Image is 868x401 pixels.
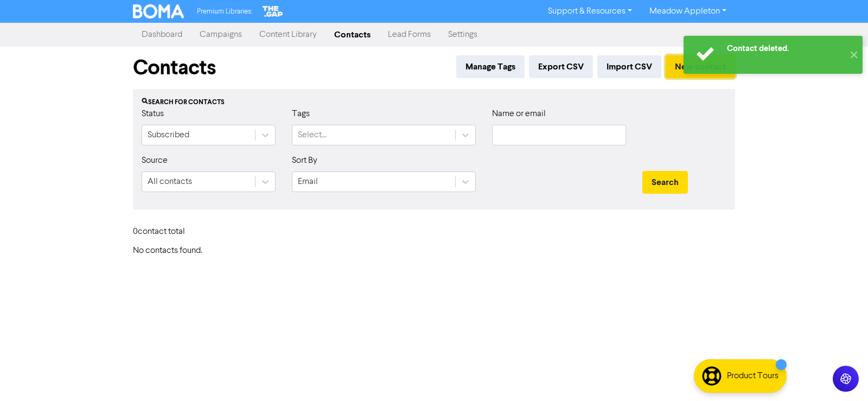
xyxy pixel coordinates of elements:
div: Subscribed [148,129,189,142]
a: Meadow Appleton [641,3,735,20]
img: BOMA Logo [133,4,184,18]
span: Premium Libraries: [197,8,252,15]
a: Lead Forms [379,24,439,46]
label: Source [142,154,168,167]
button: New contact [666,55,735,78]
div: Email [298,175,318,188]
h6: 0 contact total [133,227,220,237]
div: Select... [298,129,327,142]
button: Manage Tags [456,55,525,78]
h1: Contacts [133,55,216,80]
div: All contacts [148,175,192,188]
label: Sort By [292,154,317,167]
div: Contact deleted. [727,43,844,54]
label: Tags [292,107,310,120]
button: Import CSV [597,55,661,78]
a: Campaigns [191,24,251,46]
img: The Gap [261,4,285,18]
a: Settings [439,24,486,46]
button: Export CSV [529,55,593,78]
a: Contacts [325,24,379,46]
h6: No contacts found. [133,246,735,256]
button: Search [642,171,688,194]
a: Dashboard [133,24,191,46]
a: Content Library [251,24,325,46]
a: Support & Resources [539,3,641,20]
iframe: Chat Widget [732,284,868,401]
div: Search for contacts [142,98,726,107]
label: Status [142,107,164,120]
label: Name or email [492,107,546,120]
